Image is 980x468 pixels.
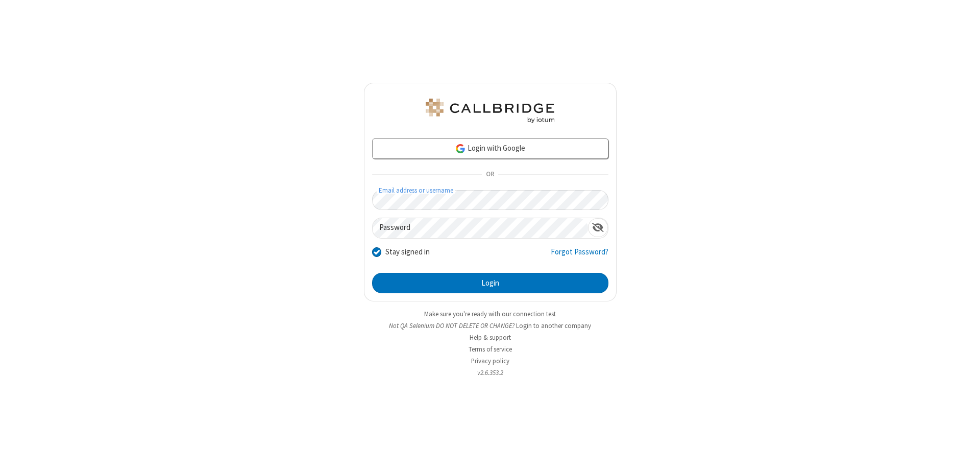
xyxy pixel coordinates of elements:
img: google-icon.png [455,143,466,154]
span: OR [482,168,498,182]
a: Terms of service [469,345,512,354]
button: Login [372,273,608,293]
li: v2.6.353.2 [364,368,617,378]
input: Email address or username [372,190,608,210]
iframe: Chat [954,441,972,461]
a: Forgot Password? [551,246,608,266]
img: QA Selenium DO NOT DELETE OR CHANGE [424,99,556,123]
button: Login to another company [516,321,591,331]
a: Make sure you're ready with our connection test [424,310,556,318]
a: Login with Google [372,138,608,159]
label: Stay signed in [385,246,430,258]
input: Password [373,218,588,238]
a: Help & support [470,333,511,342]
a: Privacy policy [471,357,509,365]
li: Not QA Selenium DO NOT DELETE OR CHANGE? [364,321,617,331]
div: Show password [588,218,608,237]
